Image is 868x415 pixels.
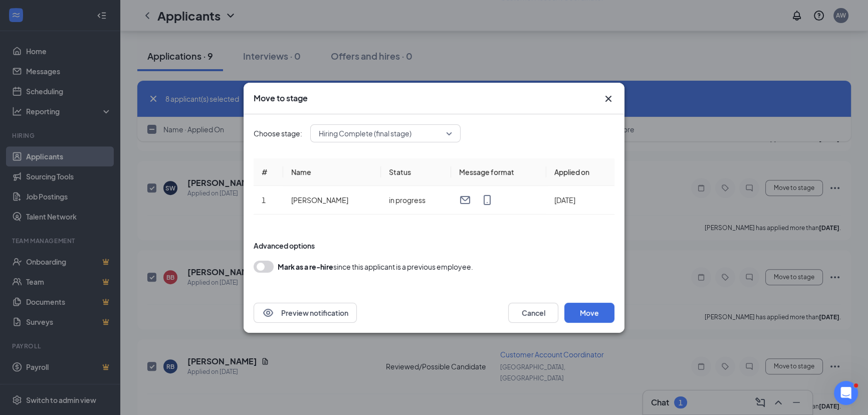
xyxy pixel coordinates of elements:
[319,126,411,141] span: Hiring Complete (final stage)
[508,303,558,323] button: Cancel
[283,158,381,186] th: Name
[459,194,471,206] svg: Email
[602,93,614,105] button: Close
[834,381,858,405] iframe: Intercom live chat
[283,186,381,215] td: [PERSON_NAME]
[254,128,302,139] span: Choose stage:
[381,158,451,186] th: Status
[262,307,274,319] svg: Eye
[254,93,308,104] h3: Move to stage
[546,186,614,215] td: [DATE]
[381,186,451,215] td: in progress
[254,158,283,186] th: #
[278,262,333,271] b: Mark as a re-hire
[451,158,546,186] th: Message format
[546,158,614,186] th: Applied on
[262,195,266,204] span: 1
[278,261,473,273] div: since this applicant is a previous employee.
[602,93,614,105] svg: Cross
[254,241,614,251] div: Advanced options
[254,303,357,323] button: EyePreview notification
[564,303,614,323] button: Move
[481,194,493,206] svg: MobileSms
